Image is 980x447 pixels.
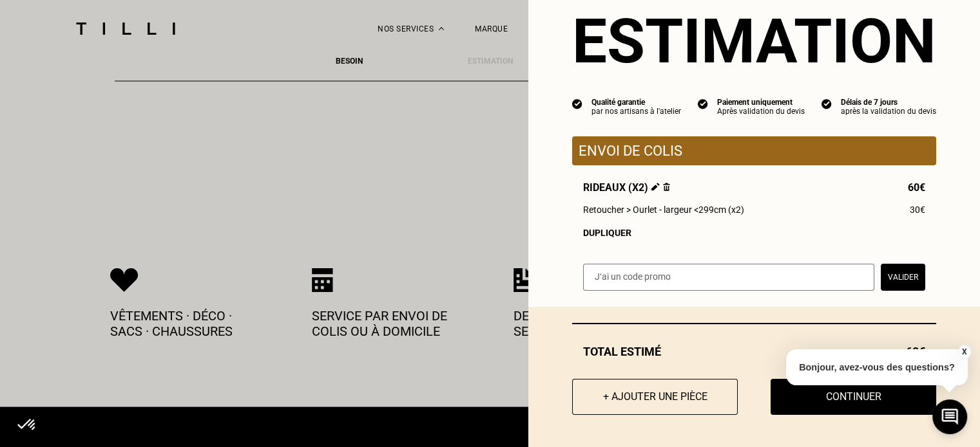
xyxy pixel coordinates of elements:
div: Qualité garantie [591,98,681,107]
button: + Ajouter une pièce [572,379,738,415]
p: Envoi de colis [579,143,930,159]
div: Total estimé [572,345,936,358]
img: icon list info [821,98,832,109]
div: Paiement uniquement [717,98,805,107]
span: 60€ [908,181,925,194]
button: X [957,345,970,359]
input: J‘ai un code promo [583,264,874,291]
img: Supprimer [663,183,670,191]
div: par nos artisans à l'atelier [591,107,681,116]
div: Délais de 7 jours [841,98,936,107]
button: Continuer [771,379,936,415]
button: Valider [881,264,925,291]
span: 30€ [910,205,925,215]
span: Retoucher > Ourlet - largeur <299cm (x2) [583,205,744,215]
span: Rideaux (x2) [583,181,670,194]
div: après la validation du devis [841,107,936,116]
img: icon list info [572,98,582,109]
img: Éditer [651,183,660,191]
section: Estimation [572,5,936,77]
div: Après validation du devis [717,107,805,116]
div: Dupliquer [583,228,925,238]
p: Bonjour, avez-vous des questions? [786,349,968,385]
img: icon list info [698,98,708,109]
